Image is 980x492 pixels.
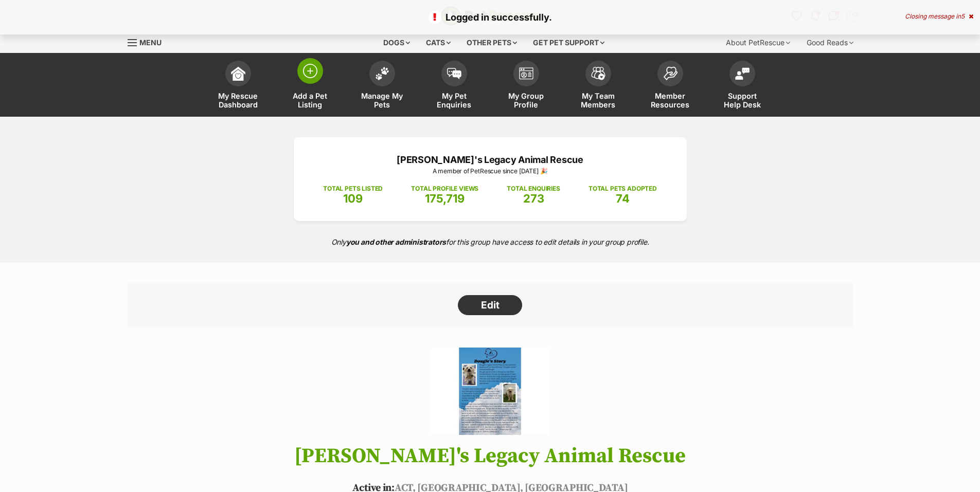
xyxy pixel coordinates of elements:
[459,32,524,53] div: Other pets
[139,38,162,47] span: Menu
[523,192,544,205] span: 273
[616,192,630,205] span: 74
[503,92,549,109] span: My Group Profile
[458,295,522,316] a: Edit
[575,92,621,109] span: My Team Members
[346,56,418,117] a: Manage My Pets
[431,348,548,435] img: Dougie's Legacy Animal Rescue
[799,32,861,53] div: Good Reads
[274,56,346,117] a: Add a Pet Listing
[375,67,389,80] img: manage-my-pets-icon-02211641906a0b7f246fdf0571729dbe1e7629f14944591b6c1af311fb30b64b.svg
[343,192,363,205] span: 109
[526,32,612,53] div: Get pet support
[719,92,765,109] span: Support Help Desk
[447,68,461,79] img: pet-enquiries-icon-7e3ad2cf08bfb03b45e93fb7055b45f3efa6380592205ae92323e6603595dc1f.svg
[323,184,383,193] p: TOTAL PETS LISTED
[359,92,405,109] span: Manage My Pets
[231,66,245,81] img: dashboard-icon-eb2f2d2d3e046f16d808141f083e7271f6b2e854fb5c12c21221c1fb7104beca.svg
[663,66,678,80] img: member-resources-icon-8e73f808a243e03378d46382f2149f9095a855e16c252ad45f914b54edf8863c.svg
[128,32,169,51] a: Menu
[419,32,458,53] div: Cats
[215,92,261,109] span: My Rescue Dashboard
[202,56,274,117] a: My Rescue Dashboard
[591,67,605,80] img: team-members-icon-5396bd8760b3fe7c0b43da4ab00e1e3bb1a5d9ba89233759b79545d2d3fc5d0d.svg
[634,56,706,117] a: Member Resources
[719,32,797,53] div: About PetRescue
[346,238,447,246] strong: you and other administrators
[562,56,634,117] a: My Team Members
[647,92,693,109] span: Member Resources
[112,445,868,467] h1: [PERSON_NAME]'s Legacy Animal Rescue
[287,92,333,109] span: Add a Pet Listing
[589,184,657,193] p: TOTAL PETS ADOPTED
[425,192,465,205] span: 175,719
[507,184,560,193] p: TOTAL ENQUIRIES
[431,92,477,109] span: My Pet Enquiries
[519,67,533,80] img: group-profile-icon-3fa3cf56718a62981997c0bc7e787c4b2cf8bcc04b72c1350f741eb67cf2f40e.svg
[411,184,478,193] p: TOTAL PROFILE VIEWS
[418,56,490,117] a: My Pet Enquiries
[490,56,562,117] a: My Group Profile
[376,32,417,53] div: Dogs
[706,56,778,117] a: Support Help Desk
[309,153,671,167] p: [PERSON_NAME]'s Legacy Animal Rescue
[735,67,750,80] img: help-desk-icon-fdf02630f3aa405de69fd3d07c3f3aa587a6932b1a1747fa1d2bba05be0121f9.svg
[309,167,671,176] p: A member of PetRescue since [DATE] 🎉
[303,64,317,78] img: add-pet-listing-icon-0afa8454b4691262ce3f59096e99ab1cd57d4a30225e0717b998d2c9b9846f56.svg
